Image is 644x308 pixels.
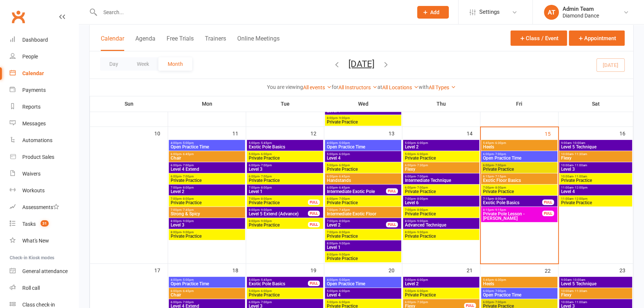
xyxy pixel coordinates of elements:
[326,219,386,223] span: 7:00pm
[170,293,244,297] span: Chair
[248,208,308,212] span: 8:00pm
[561,141,631,145] span: 9:00am
[326,200,400,205] span: Private Practice
[338,186,350,189] span: - 6:45pm
[181,231,194,234] span: - 9:00pm
[10,132,78,149] a: Automations
[494,141,506,145] span: - 6:30pm
[561,175,631,178] span: 10:00am
[170,234,244,238] span: Private Practice
[232,264,246,276] div: 18
[338,253,350,256] span: - 9:00pm
[544,5,559,20] div: AT
[326,145,400,149] span: Open Practice Time
[405,212,478,216] span: Private Practice
[483,178,556,183] span: Exotic Floor Basics
[181,153,194,156] span: - 6:45pm
[248,164,322,167] span: 6:00pm
[561,293,631,297] span: Flexy
[416,289,428,293] span: - 6:00pm
[308,211,320,216] div: FULL
[561,197,631,200] span: 11:00am
[563,12,599,19] div: Diamond Dance
[338,153,350,156] span: - 6:00pm
[181,289,194,293] span: - 6:45pm
[100,57,128,71] button: Day
[10,199,78,216] a: Assessments
[416,164,428,167] span: - 7:30pm
[402,96,480,112] th: Thu
[338,301,350,304] span: - 6:00pm
[430,9,439,15] span: Add
[332,84,338,90] strong: for
[246,96,324,112] th: Tue
[170,164,244,167] span: 6:00pm
[170,231,244,234] span: 8:00pm
[170,301,244,304] span: 6:00pm
[429,84,456,90] a: All Types
[405,289,478,293] span: 5:00pm
[170,289,244,293] span: 6:00pm
[389,127,402,139] div: 13
[248,212,308,216] span: Level 5 Extend (Advance)
[405,208,478,212] span: 7:00pm
[561,301,631,304] span: 10:00am
[310,264,324,276] div: 19
[170,141,244,145] span: 4:00pm
[260,278,272,282] span: - 5:45pm
[181,208,194,212] span: - 7:45pm
[22,70,44,76] div: Calendar
[561,145,631,149] span: Level 5 Technique
[561,156,631,160] span: Flexy
[170,197,244,200] span: 7:00pm
[558,96,633,112] th: Sat
[419,84,429,90] strong: with
[10,82,78,99] a: Payments
[170,175,244,178] span: 6:00pm
[483,156,556,160] span: Open Practice Time
[170,178,244,183] span: Private Practice
[324,96,402,112] th: Wed
[303,84,332,90] a: All events
[326,197,400,200] span: 6:00pm
[154,264,168,276] div: 17
[10,232,78,249] a: What's New
[10,166,78,182] a: Waivers
[416,278,428,282] span: - 6:00pm
[326,141,400,145] span: 4:00pm
[386,222,398,227] div: FULL
[10,32,78,48] a: Dashboard
[573,289,587,293] span: - 11:30am
[308,280,320,286] div: FULL
[573,197,587,200] span: - 12:00pm
[326,282,400,286] span: Open Practice Time
[405,282,478,286] span: Level 2
[483,189,556,194] span: Private Practice
[22,37,48,43] div: Dashboard
[232,127,246,139] div: 11
[417,6,449,19] button: Add
[561,186,631,189] span: 11:00am
[573,301,587,304] span: - 11:00am
[479,4,500,20] span: Settings
[248,293,322,297] span: Private Practice
[405,234,478,238] span: Private Practice
[511,31,567,46] button: Class / Event
[326,164,400,167] span: 5:00pm
[483,289,556,293] span: 6:00pm
[542,211,554,216] div: FULL
[416,219,428,223] span: - 9:00pm
[416,231,428,234] span: - 9:00pm
[573,186,587,189] span: - 12:00pm
[22,104,41,110] div: Reports
[563,6,599,12] div: Admin Team
[10,99,78,115] a: Reports
[405,293,478,297] span: Private Practice
[135,35,155,51] button: Agenda
[22,171,41,177] div: Waivers
[326,212,400,216] span: Intermediate Exotic Floor
[416,186,428,189] span: - 7:00pm
[619,127,633,139] div: 16
[480,96,558,112] th: Fri
[170,156,244,160] span: Chair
